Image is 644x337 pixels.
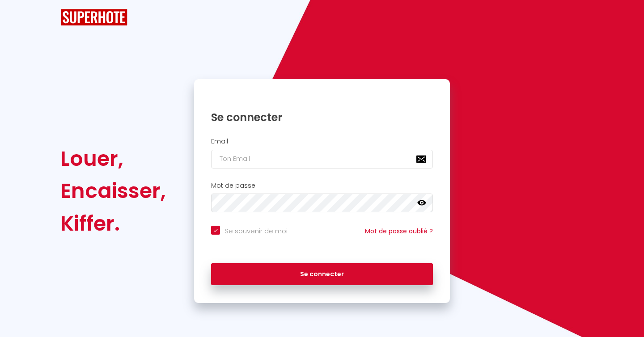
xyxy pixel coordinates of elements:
div: Encaisser, [60,175,166,207]
button: Se connecter [211,263,433,286]
a: Mot de passe oublié ? [365,227,433,236]
input: Ton Email [211,150,433,168]
div: Louer, [60,143,166,175]
img: SuperHote logo [60,9,127,25]
h2: Email [211,138,433,145]
h1: Se connecter [211,110,433,124]
h2: Mot de passe [211,182,433,190]
div: Kiffer. [60,207,166,240]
